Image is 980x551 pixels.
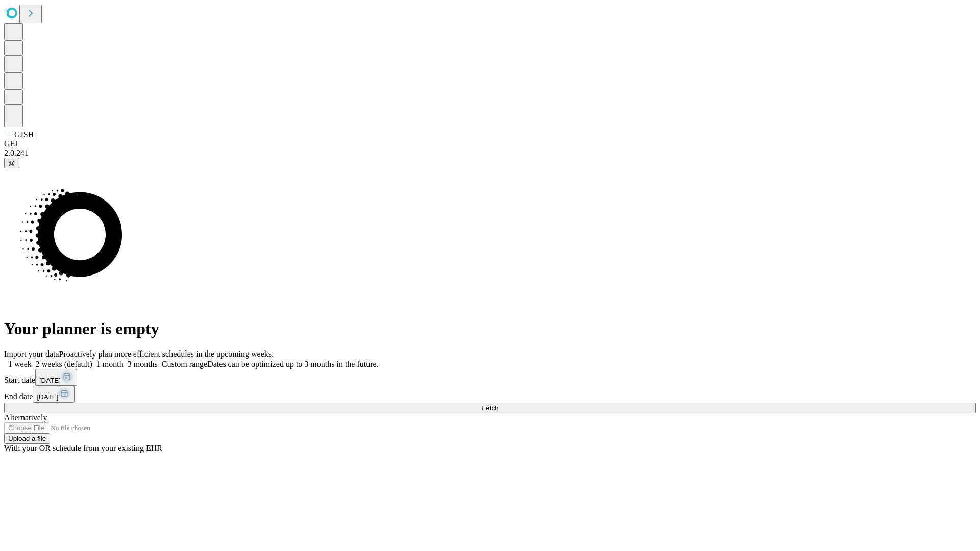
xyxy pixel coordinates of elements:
span: [DATE] [37,393,58,401]
span: GJSH [14,130,34,139]
span: 1 month [96,360,124,368]
button: @ [4,158,19,168]
span: With your OR schedule from your existing EHR [4,444,162,453]
span: Import your data [4,349,59,358]
span: @ [8,159,15,167]
button: [DATE] [33,386,75,403]
span: 3 months [128,360,158,368]
div: Start date [4,369,976,386]
h1: Your planner is empty [4,319,976,338]
div: 2.0.241 [4,148,976,158]
span: Proactively plan more efficient schedules in the upcoming weeks. [59,349,274,358]
div: End date [4,386,976,403]
button: [DATE] [35,369,77,386]
button: Upload a file [4,433,50,444]
span: Dates can be optimized up to 3 months in the future. [207,360,378,368]
button: Fetch [4,403,976,413]
span: 2 weeks (default) [36,360,92,368]
span: Custom range [162,360,207,368]
span: 1 week [8,360,32,368]
div: GEI [4,139,976,148]
span: Fetch [481,404,498,412]
span: Alternatively [4,413,47,422]
span: [DATE] [39,377,61,384]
